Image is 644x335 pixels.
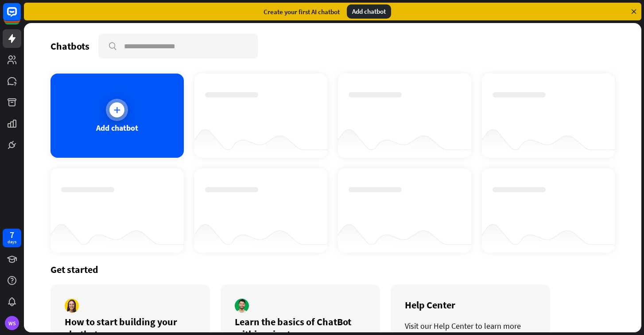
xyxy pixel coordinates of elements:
[235,299,249,313] img: author
[264,8,340,16] div: Create your first AI chatbot
[50,40,89,52] div: Chatbots
[405,299,536,311] div: Help Center
[347,4,391,19] div: Add chatbot
[50,263,615,276] div: Get started
[96,123,138,133] div: Add chatbot
[3,229,21,247] a: 7 days
[8,239,16,245] div: days
[7,4,34,30] button: Open LiveChat chat widget
[65,299,79,313] img: author
[10,231,14,239] div: 7
[5,316,19,330] div: WS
